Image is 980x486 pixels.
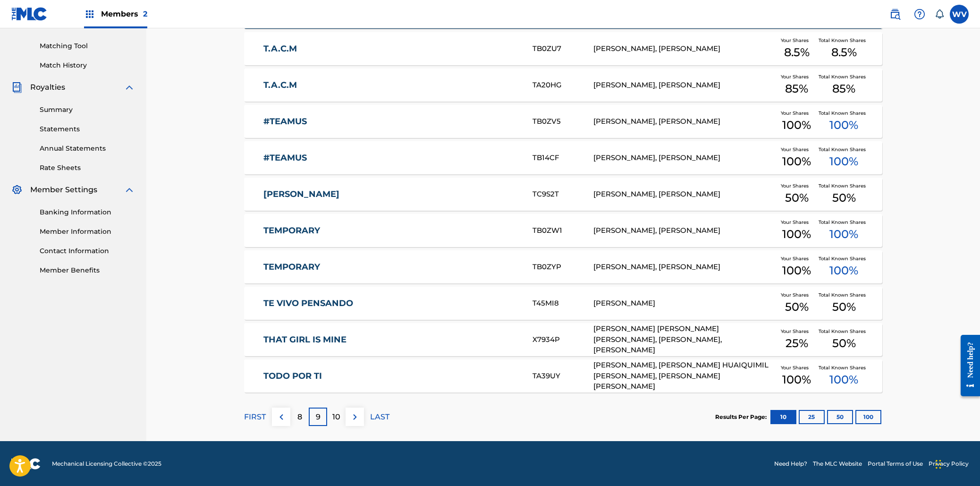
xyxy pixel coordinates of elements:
[40,41,135,51] a: Matching Tool
[532,334,593,345] div: X7934P
[532,262,593,273] div: TB0ZYP
[40,144,135,153] a: Annual Statements
[785,298,809,315] span: 50 %
[40,60,135,70] a: Match History
[124,82,135,93] img: expand
[819,110,870,117] span: Total Known Shares
[532,225,593,236] div: TB0ZW1
[263,298,520,309] a: TE VIVO PENSANDO
[819,255,870,262] span: Total Known Shares
[936,450,941,478] div: Drag
[532,43,593,54] div: TB0ZU7
[263,43,520,54] a: T.A.C.M
[781,291,812,298] span: Your Shares
[954,328,980,404] iframe: Resource Center
[244,411,266,423] p: FIRST
[30,184,97,196] span: Member Settings
[316,411,321,423] p: 9
[774,460,807,468] a: Need Help?
[831,44,857,61] span: 8.5 %
[855,410,881,424] button: 100
[40,124,135,134] a: Statements
[781,146,812,153] span: Your Shares
[829,262,858,279] span: 100 %
[782,226,811,243] span: 100 %
[784,44,810,61] span: 8.5 %
[832,335,856,352] span: 50 %
[40,265,135,275] a: Member Benefits
[593,189,775,200] div: [PERSON_NAME], [PERSON_NAME]
[914,9,925,20] img: help
[829,371,858,388] span: 100 %
[819,146,870,153] span: Total Known Shares
[40,227,135,237] a: Member Information
[532,116,593,127] div: TB0ZV5
[782,262,811,279] span: 100 %
[593,262,775,273] div: [PERSON_NAME], [PERSON_NAME]
[40,246,135,256] a: Contact Information
[263,189,520,200] a: [PERSON_NAME]
[593,225,775,236] div: [PERSON_NAME], [PERSON_NAME]
[799,410,825,424] button: 25
[910,5,929,24] div: Help
[785,80,808,97] span: 85 %
[263,80,520,91] a: T.A.C.M
[124,184,135,196] img: expand
[143,9,147,18] span: 2
[781,255,812,262] span: Your Shares
[819,37,870,44] span: Total Known Shares
[819,328,870,335] span: Total Known Shares
[786,335,808,352] span: 25 %
[11,7,48,21] img: MLC Logo
[829,226,858,243] span: 100 %
[370,411,389,423] p: LAST
[782,117,811,134] span: 100 %
[263,225,520,236] a: TEMPORARY
[263,262,520,273] a: TEMPORARY
[781,37,812,44] span: Your Shares
[827,410,853,424] button: 50
[593,116,775,127] div: [PERSON_NAME], [PERSON_NAME]
[819,364,870,371] span: Total Known Shares
[84,9,95,20] img: Top Rightsholders
[349,411,361,423] img: right
[819,291,870,298] span: Total Known Shares
[593,324,775,356] div: [PERSON_NAME] [PERSON_NAME] [PERSON_NAME], [PERSON_NAME], [PERSON_NAME]
[832,189,856,206] span: 50 %
[532,189,593,200] div: TC9S2T
[781,182,812,189] span: Your Shares
[929,460,969,468] a: Privacy Policy
[593,153,775,163] div: [PERSON_NAME], [PERSON_NAME]
[770,410,796,424] button: 10
[11,82,23,93] img: Royalties
[593,43,775,54] div: [PERSON_NAME], [PERSON_NAME]
[886,5,904,24] a: Public Search
[829,153,858,170] span: 100 %
[263,371,520,382] a: TODO POR TI
[868,460,923,468] a: Portal Terms of Use
[829,117,858,134] span: 100 %
[950,5,969,24] div: User Menu
[532,371,593,382] div: TA39UY
[782,371,811,388] span: 100 %
[593,80,775,91] div: [PERSON_NAME], [PERSON_NAME]
[781,110,812,117] span: Your Shares
[781,328,812,335] span: Your Shares
[11,184,23,196] img: Member Settings
[593,360,775,392] div: [PERSON_NAME], [PERSON_NAME] HUAIQUIMIL [PERSON_NAME], [PERSON_NAME] [PERSON_NAME]
[933,441,980,486] iframe: Chat Widget
[532,298,593,309] div: T45MI8
[332,411,340,423] p: 10
[297,411,302,423] p: 8
[276,411,287,423] img: left
[781,73,812,80] span: Your Shares
[40,163,135,173] a: Rate Sheets
[532,153,593,163] div: TB14CF
[819,182,870,189] span: Total Known Shares
[785,189,809,206] span: 50 %
[935,9,944,19] div: Notifications
[889,9,901,20] img: search
[263,116,520,127] a: #TEAMUS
